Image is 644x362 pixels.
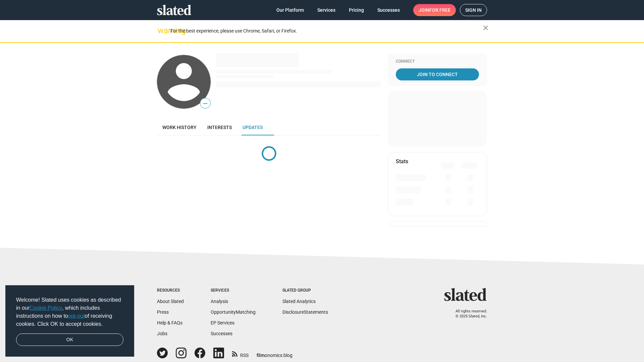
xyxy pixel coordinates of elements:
a: About Slated [157,299,184,304]
div: Services [211,288,256,293]
div: Slated Group [282,288,328,293]
a: Jobs [157,331,167,336]
a: Successes [372,4,405,16]
a: Analysis [211,299,228,304]
a: Pricing [343,4,369,16]
div: cookieconsent [5,285,134,357]
a: Joinfor free [413,4,456,16]
mat-card-title: Stats [396,158,408,165]
a: Slated Analytics [282,299,316,304]
span: Work history [162,125,197,130]
a: opt-out [68,313,85,319]
a: RSS [232,348,249,359]
span: Services [317,4,335,16]
a: OpportunityMatching [211,309,256,315]
div: For the best experience, please use Chrome, Safari, or Firefox. [170,26,483,36]
span: — [200,99,210,108]
span: Join To Connect [397,68,478,80]
a: Interests [202,119,237,135]
span: Successes [377,4,400,16]
a: Join To Connect [396,68,479,80]
a: EP Services [211,320,234,325]
a: dismiss cookie message [16,334,123,346]
a: filmonomics blog [257,347,292,359]
a: Services [312,4,341,16]
div: Resources [157,288,184,293]
span: for free [429,4,450,16]
span: film [257,353,265,358]
a: Press [157,309,169,315]
span: Join [419,4,450,16]
a: Cookie Policy [30,305,62,311]
a: Sign in [460,4,487,16]
span: Our Platform [276,4,304,16]
a: Work history [157,119,202,135]
a: Successes [211,331,232,336]
div: Connect [396,59,479,64]
mat-icon: close [482,24,490,32]
a: Help & FAQs [157,320,182,325]
mat-icon: warning [158,26,166,35]
span: Sign in [465,4,482,16]
span: Interests [207,125,232,130]
a: Updates [237,119,268,135]
a: Our Platform [271,4,309,16]
span: Welcome! Slated uses cookies as described in our , which includes instructions on how to of recei... [16,296,123,328]
p: All rights reserved. © 2025 Slated, Inc. [448,309,487,319]
span: Updates [243,125,263,130]
span: Pricing [349,4,364,16]
a: DisclosureStatements [282,309,328,315]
